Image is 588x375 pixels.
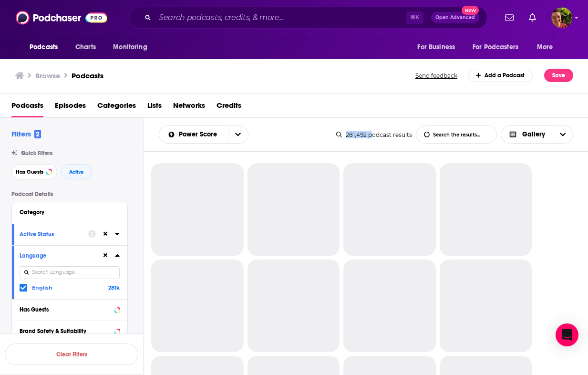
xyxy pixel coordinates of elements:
[16,169,43,175] span: Has Guests
[108,284,120,291] span: 281k
[413,72,460,80] button: Send feedback
[462,6,479,15] span: New
[97,98,136,117] a: Categories
[155,10,406,25] input: Search podcasts, credits, & more...
[75,41,96,54] span: Charts
[411,38,467,56] button: open menu
[69,38,102,56] a: Charts
[228,126,248,143] button: open menu
[72,71,103,80] a: Podcasts
[113,41,147,54] span: Monitoring
[417,41,455,54] span: For Business
[530,38,565,56] button: open menu
[431,12,479,23] button: Open AdvancedNew
[435,15,475,20] span: Open Advanced
[35,71,60,80] h3: Browse
[11,98,43,117] a: Podcasts
[551,7,572,28] span: Logged in as Marz
[11,164,57,179] button: Has Guests
[5,344,138,365] button: Clear Filters
[336,131,412,138] div: 281,492 podcast results
[20,250,102,261] button: Language
[501,125,574,144] button: Choose View
[468,69,533,82] a: Add a Podcast
[69,169,84,175] span: Active
[30,41,58,54] span: Podcasts
[551,7,572,28] button: Show profile menu
[32,284,52,291] span: English
[20,266,120,279] input: Search Language...
[537,41,553,54] span: More
[20,325,120,337] button: Brand Safety & Suitability
[217,98,241,117] a: Credits
[34,130,41,138] span: 2
[147,98,162,117] a: Lists
[106,38,159,56] button: open menu
[544,69,573,82] button: Save
[551,7,572,28] img: User Profile
[556,323,578,346] div: Open Intercom Messenger
[20,252,95,259] div: Language
[20,306,112,313] div: Has Guests
[11,191,128,198] p: Podcast Details
[20,228,88,240] button: Active Status
[473,41,518,54] span: For Podcasters
[55,98,86,117] a: Episodes
[20,206,120,218] button: Category
[129,7,487,29] div: Search podcasts, credits, & more...
[179,131,220,138] span: Power Score
[159,131,228,138] button: open menu
[522,131,545,138] span: Gallery
[20,231,82,238] div: Active Status
[525,10,540,26] a: Show notifications dropdown
[23,38,70,56] button: open menu
[159,125,248,144] h2: Choose List sort
[20,209,113,216] div: Category
[20,328,112,334] div: Brand Safety & Suitability
[406,11,423,24] span: ⌘ K
[16,9,107,27] img: Podchaser - Follow, Share and Rate Podcasts
[173,98,205,117] a: Networks
[20,303,120,315] button: Has Guests
[11,129,41,138] h2: Filters
[466,38,532,56] button: open menu
[61,164,92,179] button: Active
[21,150,52,156] span: Quick Filters
[501,10,517,26] a: Show notifications dropdown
